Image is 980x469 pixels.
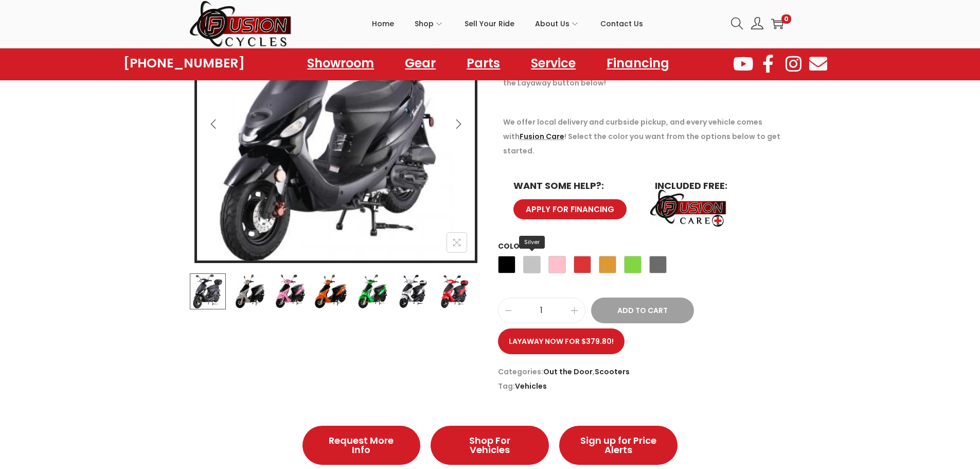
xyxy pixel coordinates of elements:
a: [PHONE_NUMBER] [123,56,245,71]
a: Fusion Care [520,131,564,142]
span: About Us [535,11,569,37]
img: Product image [230,273,266,309]
label: Color [498,241,524,251]
a: Home [372,1,394,47]
img: Product image [437,273,473,309]
a: Request More Info [302,426,421,465]
a: Contact Us [600,1,643,47]
a: Shop [415,1,444,47]
a: Shop For Vehicles [431,426,549,465]
input: Product quantity [498,303,585,318]
img: Product image [354,273,390,309]
nav: Primary navigation [292,1,723,47]
span: Home [372,11,394,37]
button: Next [447,113,470,135]
a: Layaway now for $379.80! [498,328,625,354]
p: We offer local delivery and curbside pickup, and every vehicle comes with ! Select the color you ... [503,115,786,158]
span: Contact Us [600,11,643,37]
a: Parts [456,51,510,75]
h6: WANT SOME HELP?: [513,181,634,190]
button: Add to Cart [591,298,694,323]
span: APPLY FOR FINANCING [526,205,614,213]
span: Shop For Vehicles [451,436,528,455]
button: Previous [202,113,225,135]
img: Product image [395,273,431,309]
span: Request More Info [323,436,400,455]
img: Product image [313,273,349,309]
a: Gear [395,51,446,75]
a: Service [521,51,586,75]
span: Tag: [498,379,791,393]
a: 0 [771,18,783,30]
a: Showroom [297,51,384,75]
a: Scooters [595,367,630,377]
img: Product image [272,273,308,309]
a: Financing [596,51,680,75]
nav: Menu [297,51,680,75]
a: APPLY FOR FINANCING [513,199,627,219]
a: Sign up for Price Alerts [559,426,678,465]
span: Silver [519,236,545,249]
a: Sell Your Ride [465,1,514,47]
img: Product image [190,273,226,309]
span: Categories: , [498,364,791,379]
a: Out the Door [543,367,593,377]
a: Vehicles [515,381,547,391]
span: Shop [415,11,434,37]
span: Sell Your Ride [465,11,514,37]
a: About Us [535,1,580,47]
h6: INCLUDED FREE: [655,181,776,190]
span: Sign up for Price Alerts [580,436,657,455]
